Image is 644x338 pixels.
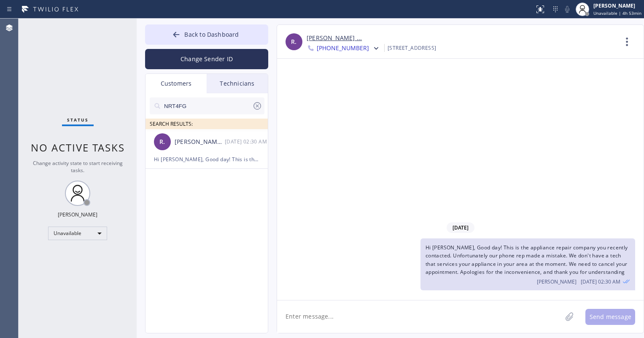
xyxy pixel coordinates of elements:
a: [PERSON_NAME] ... [307,33,362,43]
div: Unavailable [48,227,107,240]
div: Technicians [207,74,268,93]
input: Search [163,97,252,114]
span: Back to Dashboard [184,30,239,38]
div: [PERSON_NAME] ... [175,137,225,147]
div: [PERSON_NAME] [593,2,641,9]
div: [STREET_ADDRESS] [388,43,436,53]
span: [PHONE_NUMBER] [317,44,369,54]
span: SEARCH RESULTS: [150,120,193,127]
button: Send message [585,309,635,325]
span: [PERSON_NAME] [537,278,577,285]
button: Back to Dashboard [145,24,268,45]
span: [DATE] [447,222,474,233]
span: Unavailable | 4h 53min [593,10,641,16]
div: Customers [146,74,207,93]
div: Hi [PERSON_NAME], Good day! This is the appliance repair company you recently contacted. Unfortun... [154,154,259,164]
span: Status [67,117,89,123]
button: Change Sender ID [145,49,268,69]
span: R. [291,37,296,47]
span: Change activity state to start receiving tasks. [33,160,123,174]
span: [DATE] 02:30 AM [581,278,620,285]
button: Mute [561,3,573,15]
span: No active tasks [31,141,125,154]
span: Hi [PERSON_NAME], Good day! This is the appliance repair company you recently contacted. Unfortun... [426,244,628,276]
div: 10/09/2025 9:30 AM [420,238,636,290]
div: [PERSON_NAME] [58,211,97,218]
div: 10/09/2025 9:30 AM [225,137,269,146]
span: R. [159,137,165,147]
